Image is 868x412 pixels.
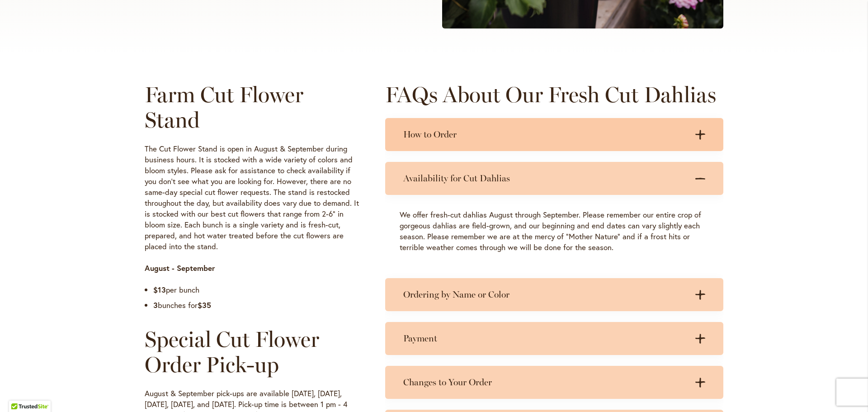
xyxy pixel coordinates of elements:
[385,322,723,355] summary: Payment
[403,173,687,184] h3: Availability for Cut Dahlias
[385,118,723,151] summary: How to Order
[400,209,709,253] p: We offer fresh-cut dahlias August through September. Please remember our entire crop of gorgeous ...
[403,377,687,388] h3: Changes to Your Order
[153,284,359,295] li: per bunch
[153,300,359,311] li: bunches for
[153,284,166,295] strong: $13
[385,162,723,195] summary: Availability for Cut Dahlias
[403,333,687,344] h3: Payment
[385,82,723,107] h2: FAQs About Our Fresh Cut Dahlias
[145,327,359,377] h2: Special Cut Flower Order Pick-up
[145,263,215,273] strong: August - September
[385,278,723,311] summary: Ordering by Name or Color
[403,289,687,300] h3: Ordering by Name or Color
[145,82,359,133] h2: Farm Cut Flower Stand
[403,129,687,140] h3: How to Order
[145,143,359,252] p: The Cut Flower Stand is open in August & September during business hours. It is stocked with a wi...
[385,366,723,399] summary: Changes to Your Order
[153,300,158,310] strong: 3
[198,300,211,310] strong: $35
